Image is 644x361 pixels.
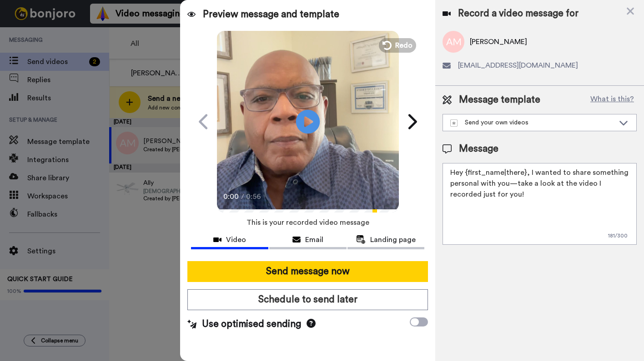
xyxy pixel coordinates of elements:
[247,213,369,232] span: This is your recorded video message
[223,191,239,202] span: 0:00
[459,93,540,107] span: Message template
[241,191,244,202] span: /
[450,118,614,127] div: Send your own videos
[305,234,323,245] span: Email
[588,93,637,107] button: What is this?
[450,119,458,127] img: demo-template.svg
[459,142,498,156] span: Message
[187,261,428,282] button: Send message now
[370,234,416,245] span: Landing page
[458,60,578,71] span: [EMAIL_ADDRESS][DOMAIN_NAME]
[246,191,262,202] span: 0:56
[226,234,246,245] span: Video
[202,317,301,331] span: Use optimised sending
[187,289,428,310] button: Schedule to send later
[443,163,637,245] textarea: Hey {first_name|there}, I wanted to share something personal with you—take a look at the video I ...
